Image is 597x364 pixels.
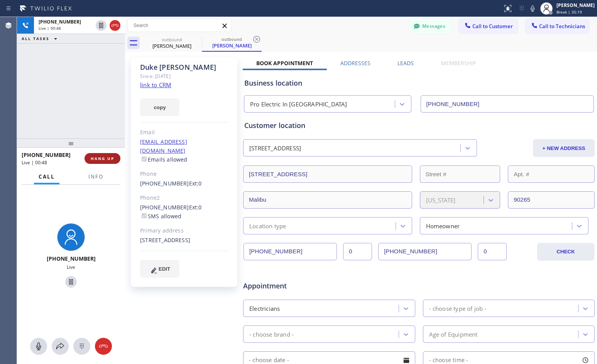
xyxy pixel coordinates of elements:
button: Call to Customer [459,19,518,34]
label: Leads [397,59,414,67]
div: Primary address [140,226,228,235]
span: [PHONE_NUMBER] [47,255,96,262]
button: Open dialpad [73,338,90,355]
button: EDIT [140,260,179,278]
div: Location type [249,221,286,230]
div: Duke [PERSON_NAME] [140,63,228,72]
div: [PERSON_NAME] [143,42,201,49]
button: Mute [527,3,538,14]
label: SMS allowed [140,212,181,220]
label: Addresses [340,59,370,67]
div: Business location [244,78,594,88]
input: Ext. [343,243,372,260]
span: Live | 00:48 [22,159,47,166]
div: Customer location [244,120,594,131]
span: Info [88,173,103,180]
div: Age of Equipment [429,330,478,339]
span: Live | 00:48 [39,25,61,31]
div: Electricians [249,304,280,313]
span: Ext: 0 [189,204,202,211]
div: outbound [203,36,261,42]
input: ZIP [508,191,595,209]
button: Open directory [52,338,69,355]
button: Mute [30,338,47,355]
span: Call to Customer [472,23,513,30]
div: Email [140,128,228,137]
span: Appointment [243,281,359,291]
div: Homeowner [426,221,460,230]
input: Address [243,165,412,183]
input: City [243,191,412,209]
label: Book Appointment [256,59,313,67]
div: [PERSON_NAME] [203,42,261,49]
input: Phone Number [421,95,594,113]
input: Phone Number 2 [378,243,472,260]
label: Emails allowed [140,156,188,163]
button: Hold Customer [65,276,77,288]
span: EDIT [159,266,170,272]
button: ALL TASKS [17,34,65,43]
a: [PHONE_NUMBER] [140,180,189,187]
span: Ext: 0 [189,180,202,187]
button: Hold Customer [96,20,107,31]
span: Call to Technicians [539,23,585,30]
div: Phone2 [140,194,228,202]
div: Duke Draeger [143,34,201,52]
span: Live [67,264,75,270]
button: HANG UP [85,153,120,164]
button: + NEW ADDRESS [533,139,595,157]
a: [PHONE_NUMBER] [140,204,189,211]
input: SMS allowed [142,213,147,218]
button: Call to Technicians [526,19,589,34]
button: CHECK [537,243,594,261]
button: Messages [409,19,451,34]
div: [STREET_ADDRESS] [249,144,301,153]
input: Phone Number [244,243,337,260]
div: Phone [140,170,228,179]
span: [PHONE_NUMBER] [39,19,81,25]
input: Emails allowed [142,157,147,162]
span: - choose time - [429,356,468,364]
input: Ext. 2 [478,243,507,260]
a: [EMAIL_ADDRESS][DOMAIN_NAME] [140,138,187,154]
button: Hang up [110,20,120,31]
input: Search [128,19,231,32]
a: link to CRM [140,81,171,89]
div: [STREET_ADDRESS] [140,236,228,245]
div: Since: [DATE] [140,72,228,81]
div: outbound [143,37,201,42]
button: Info [84,169,108,184]
button: Call [34,169,59,184]
span: ALL TASKS [22,36,49,41]
span: HANG UP [91,156,114,161]
span: [PHONE_NUMBER] [22,151,71,158]
div: Duke Draeger [203,34,261,51]
div: - choose type of job - [429,304,487,313]
input: Street # [420,165,501,183]
span: Call [39,173,55,180]
input: Apt. # [508,165,595,183]
label: Membership [441,59,476,67]
button: copy [140,98,179,116]
div: - choose brand - [249,330,294,339]
div: [PERSON_NAME] [556,2,595,8]
span: Break | 35:19 [556,9,582,15]
button: Hang up [95,338,112,355]
div: Pro Electric In [GEOGRAPHIC_DATA] [250,100,347,109]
